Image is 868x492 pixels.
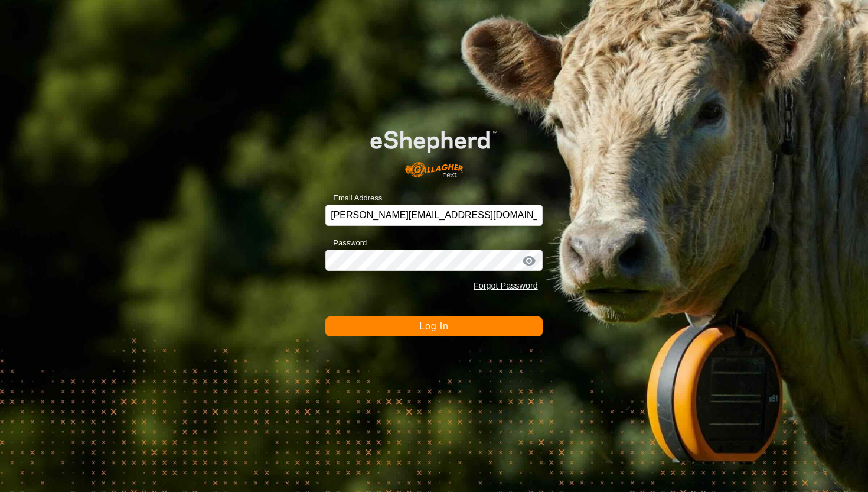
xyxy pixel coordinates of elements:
label: Email Address [325,192,382,204]
img: E-shepherd Logo [347,112,521,186]
span: Log In [419,321,448,331]
input: Email Address [325,205,543,226]
button: Log In [325,316,543,336]
a: Forgot Password [474,281,538,290]
label: Password [325,237,367,249]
